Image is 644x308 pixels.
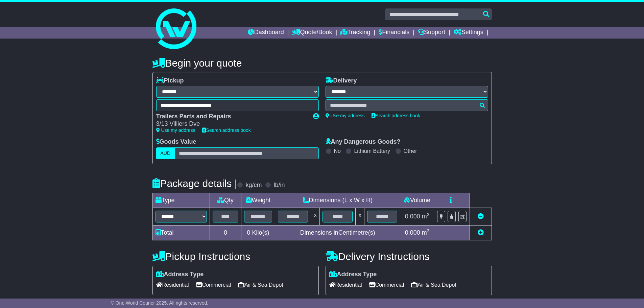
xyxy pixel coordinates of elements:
span: Residential [329,280,362,290]
label: lb/in [273,182,285,189]
a: Remove this item [478,213,484,220]
span: © One World Courier 2025. All rights reserved. [111,300,209,306]
label: Lithium Battery [354,148,390,154]
div: Trailers Parts and Repairs [156,113,306,120]
label: Other [404,148,417,154]
a: Add new item [478,229,484,236]
label: Any Dangerous Goods? [326,138,401,146]
span: Commercial [196,280,231,290]
td: 0 [210,225,241,240]
a: Settings [454,27,483,39]
a: Use my address [156,127,195,133]
a: Use my address [326,113,365,118]
label: Address Type [329,271,377,278]
td: Type [152,193,210,208]
label: AUD [156,147,175,159]
span: Air & Sea Depot [238,280,283,290]
label: No [334,148,341,154]
a: Search address book [372,113,420,118]
td: Dimensions in Centimetre(s) [275,225,400,240]
a: Dashboard [248,27,284,39]
td: Weight [241,193,275,208]
span: Commercial [369,280,404,290]
h4: Pickup Instructions [152,251,319,262]
a: Search address book [202,127,251,133]
label: Address Type [156,271,204,278]
label: Pickup [156,77,184,85]
span: Air & Sea Depot [411,280,456,290]
h4: Begin your quote [152,57,492,69]
span: Residential [156,280,189,290]
typeahead: Please provide city [326,99,488,111]
sup: 3 [427,212,430,217]
td: x [356,208,364,225]
sup: 3 [427,228,430,233]
td: Total [152,225,210,240]
label: Goods Value [156,138,196,146]
label: kg/cm [245,182,262,189]
span: 0.000 [405,213,420,220]
span: m [422,229,430,236]
a: Tracking [340,27,370,39]
td: Volume [400,193,434,208]
td: Kilo(s) [241,225,275,240]
div: 3/13 Villiers Dve [156,120,306,128]
td: Qty [210,193,241,208]
h4: Delivery Instructions [326,251,492,262]
span: m [422,213,430,220]
a: Quote/Book [292,27,332,39]
td: Dimensions (L x W x H) [275,193,400,208]
span: 0 [247,229,250,236]
a: Financials [379,27,409,39]
label: Delivery [326,77,357,85]
span: 0.000 [405,229,420,236]
td: x [311,208,320,225]
h4: Package details | [152,178,237,189]
a: Support [418,27,445,39]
